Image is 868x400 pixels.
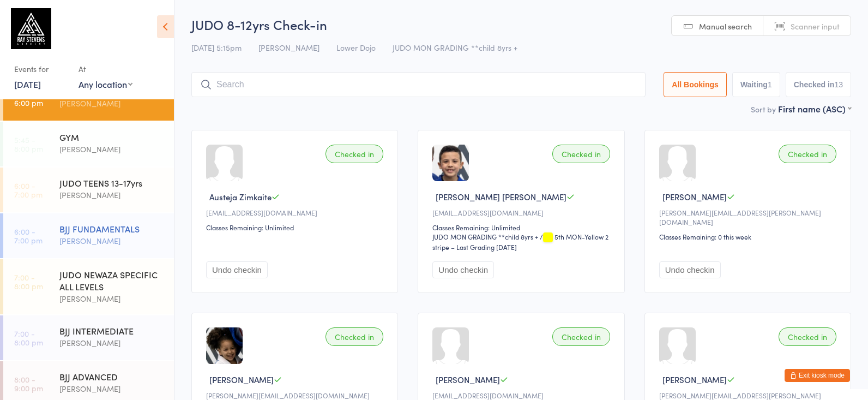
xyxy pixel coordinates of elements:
[79,60,132,78] div: At
[209,374,274,385] span: [PERSON_NAME]
[59,235,165,247] div: [PERSON_NAME]
[3,122,174,166] a: 5:45 -8:00 pmGYM[PERSON_NAME]
[79,78,132,90] div: Any location
[14,181,43,199] time: 6:00 - 7:00 pm
[659,232,840,241] div: Classes Remaining: 0 this week
[14,329,43,347] time: 7:00 - 8:00 pm
[59,371,165,383] div: BJJ ADVANCED
[662,191,727,202] span: [PERSON_NAME]
[664,72,727,97] button: All Bookings
[59,383,165,395] div: [PERSON_NAME]
[191,72,646,97] input: Search
[14,78,41,90] a: [DATE]
[3,315,174,360] a: 7:00 -8:00 pmBJJ INTERMEDIATE[PERSON_NAME]
[336,42,376,53] span: Lower Dojo
[206,223,387,232] div: Classes Remaining: Unlimited
[206,391,387,400] div: [PERSON_NAME][EMAIL_ADDRESS][DOMAIN_NAME]
[59,143,165,156] div: [PERSON_NAME]
[432,223,613,232] div: Classes Remaining: Unlimited
[699,21,752,32] span: Manual search
[14,89,43,107] time: 5:15 - 6:00 pm
[59,189,165,201] div: [PERSON_NAME]
[834,80,843,89] div: 13
[3,168,174,212] a: 6:00 -7:00 pmJUDO TEENS 13-17yrs[PERSON_NAME]
[59,268,165,292] div: JUDO NEWAZA SPECIFIC ALL LEVELS
[325,145,383,163] div: Checked in
[751,104,776,115] label: Sort by
[552,145,610,163] div: Checked in
[59,292,165,305] div: [PERSON_NAME]
[662,374,727,385] span: [PERSON_NAME]
[779,145,836,163] div: Checked in
[791,21,840,32] span: Scanner input
[768,80,772,89] div: 1
[14,135,43,153] time: 5:45 - 8:00 pm
[325,327,383,346] div: Checked in
[206,261,268,278] button: Undo checkin
[59,337,165,349] div: [PERSON_NAME]
[206,208,387,217] div: [EMAIL_ADDRESS][DOMAIN_NAME]
[59,325,165,337] div: BJJ INTERMEDIATE
[59,131,165,143] div: GYM
[779,327,836,346] div: Checked in
[778,103,851,115] div: First name (ASC)
[11,8,51,49] img: Ray Stevens Academy (Martial Sports Management Ltd T/A Ray Stevens Academy)
[191,42,242,53] span: [DATE] 5:15pm
[436,374,500,385] span: [PERSON_NAME]
[14,60,68,78] div: Events for
[552,327,610,346] div: Checked in
[191,15,851,33] h2: JUDO 8-12yrs Check-in
[732,72,780,97] button: Waiting1
[206,327,243,364] img: image1688488867.png
[785,369,850,382] button: Exit kiosk mode
[436,191,566,202] span: [PERSON_NAME] [PERSON_NAME]
[209,191,272,202] span: Austeja Zimkaite
[14,227,43,244] time: 6:00 - 7:00 pm
[59,177,165,189] div: JUDO TEENS 13-17yrs
[258,42,320,53] span: [PERSON_NAME]
[432,145,469,181] img: image1713127522.png
[14,273,43,290] time: 7:00 - 8:00 pm
[3,259,174,314] a: 7:00 -8:00 pmJUDO NEWAZA SPECIFIC ALL LEVELS[PERSON_NAME]
[393,42,517,53] span: JUDO MON GRADING **child 8yrs +
[3,213,174,258] a: 6:00 -7:00 pmBJJ FUNDAMENTALS[PERSON_NAME]
[432,208,613,217] div: [EMAIL_ADDRESS][DOMAIN_NAME]
[659,261,721,278] button: Undo checkin
[59,223,165,235] div: BJJ FUNDAMENTALS
[659,208,840,226] div: [PERSON_NAME][EMAIL_ADDRESS][PERSON_NAME][DOMAIN_NAME]
[432,232,538,241] div: JUDO MON GRADING **child 8yrs +
[786,72,851,97] button: Checked in13
[432,391,613,400] div: [EMAIL_ADDRESS][DOMAIN_NAME]
[432,261,494,278] button: Undo checkin
[14,375,43,392] time: 8:00 - 9:00 pm
[59,97,165,110] div: [PERSON_NAME]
